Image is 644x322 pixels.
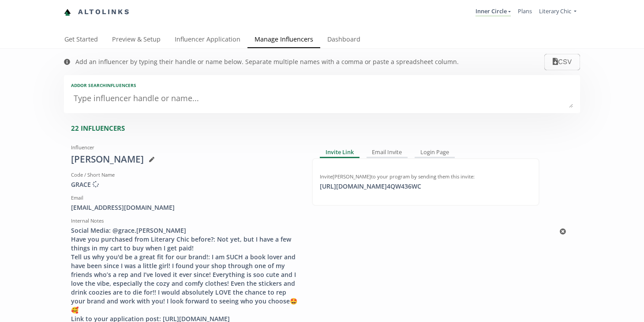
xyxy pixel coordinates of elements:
a: Literary Chic [539,7,577,17]
div: Invite Link [320,148,359,158]
div: Email [71,194,299,201]
button: CSV [544,54,580,70]
span: Literary Chic [539,7,571,15]
div: Influencer [71,144,299,151]
div: Code / Short Name [71,171,299,178]
a: Get Started [57,31,105,49]
div: 22 INFLUENCERS [71,124,580,133]
img: favicon-32x32.png [64,9,71,16]
a: Influencer Application [168,31,247,49]
div: Add an influencer by typing their handle or name below. Separate multiple names with a comma or p... [75,57,459,66]
a: Preview & Setup [105,31,168,49]
div: [EMAIL_ADDRESS][DOMAIN_NAME] [71,203,299,212]
div: Add or search INFLUENCERS [71,82,573,88]
div: [PERSON_NAME] [71,153,299,166]
div: Email Invite [367,148,408,158]
a: Manage Influencers [247,31,320,49]
a: Dashboard [320,31,367,49]
div: Login Page [415,148,455,158]
div: Invite [PERSON_NAME] to your program by sending them this invite: [320,173,532,180]
a: Inner Circle [476,7,511,17]
span: GRACE [71,180,99,189]
a: Plans [518,7,532,15]
div: [URL][DOMAIN_NAME] 4QW436WC [315,182,427,191]
div: Internal Notes [71,217,299,224]
a: Altolinks [64,5,130,19]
